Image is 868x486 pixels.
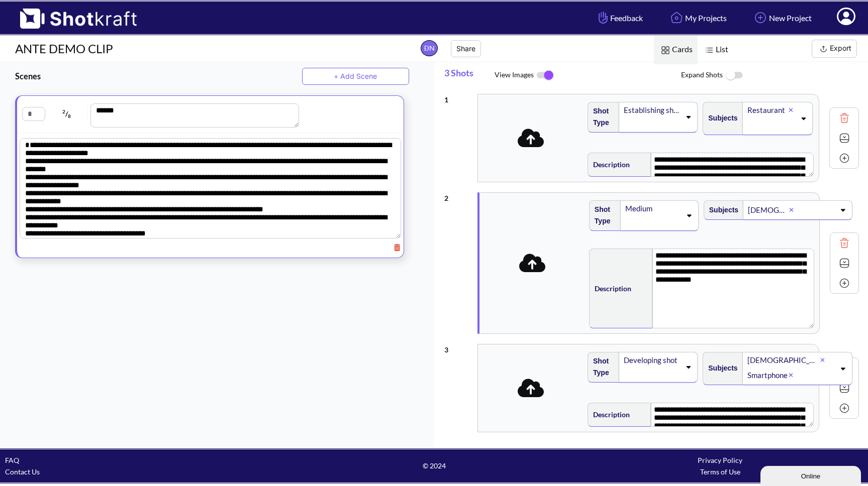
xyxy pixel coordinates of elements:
img: Expand Icon [837,131,852,146]
div: [DEMOGRAPHIC_DATA] woman [746,353,821,367]
span: Description [590,280,631,297]
div: Developing shot [623,353,680,367]
span: / [46,106,88,122]
img: ToggleOff Icon [723,65,745,86]
span: 2 [62,108,65,114]
span: ĐN [421,40,438,56]
span: Cards [654,36,698,64]
button: Share [451,40,481,57]
iframe: chat widget [760,464,863,486]
div: 2 [444,187,472,204]
span: Shot Type [588,103,614,131]
span: © 2024 [291,460,577,471]
div: Terms of Use [577,466,863,477]
span: 8 [68,113,71,119]
a: New Project [744,5,819,31]
img: Expand Icon [837,381,852,396]
span: Feedback [596,12,643,24]
a: My Projects [660,5,734,31]
span: 3 Shots [444,62,495,89]
span: Description [588,406,630,423]
div: 3Shot TypeDeveloping shotSubjects[DEMOGRAPHIC_DATA] womanSmartphoneDescription**** **** **** ****... [444,339,859,437]
img: Hand Icon [596,9,610,26]
div: Smartphone [746,369,789,382]
div: Privacy Policy [577,454,863,466]
span: Subjects [704,202,738,218]
button: Export [812,40,857,58]
div: 1 [444,89,473,105]
button: + Add Scene [302,68,409,85]
div: Restaurant [746,103,789,117]
img: Home Icon [668,9,685,26]
span: Subjects [703,110,737,127]
img: Add Icon [837,151,852,166]
img: Export Icon [817,43,830,55]
span: Shot Type [588,353,614,381]
span: View Images [495,65,682,86]
span: List [698,36,733,64]
img: Add Icon [752,9,769,26]
div: Medium [624,202,681,215]
a: Contact Us [5,467,40,476]
span: Subjects [703,360,737,377]
a: FAQ [5,456,19,464]
span: Description [588,156,630,173]
div: Establishing shot [623,103,680,117]
img: ToggleOn Icon [534,65,556,86]
img: Add Icon [837,276,852,291]
img: Card Icon [659,44,672,57]
img: Trash Icon [837,235,852,251]
img: List Icon [703,44,716,57]
img: Expand Icon [837,256,852,271]
div: [DEMOGRAPHIC_DATA] woman [747,203,789,217]
img: Trash Icon [837,110,852,126]
h3: Scenes [15,70,302,82]
img: Add Icon [837,401,852,416]
span: Expand Shots [681,65,868,86]
span: Shot Type [590,201,616,229]
div: 3 [444,339,473,355]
